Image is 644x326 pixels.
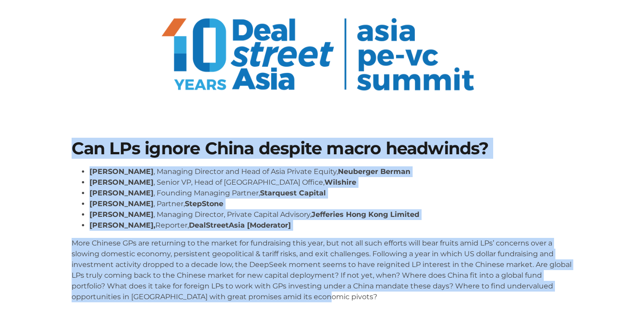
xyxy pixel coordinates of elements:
[338,167,410,176] strong: Neuberger Berman
[90,166,573,177] li: , Managing Director and Head of Asia Private Equity,
[185,199,223,208] strong: StepStone
[72,238,573,302] p: More Chinese GPs are returning to the market for fundraising this year, but not all such efforts ...
[72,140,573,157] h1: Can LPs ignore China despite macro headwinds?
[90,221,155,229] strong: [PERSON_NAME],
[90,220,573,231] li: Reporter,
[90,209,573,220] li: , Managing Director, Private Capital Advisory,
[324,178,356,186] strong: Wilshire
[260,189,326,197] strong: Starquest Capital
[90,178,154,186] strong: [PERSON_NAME]
[189,221,291,229] strong: DealStreetAsia [Moderator]
[90,167,154,176] strong: [PERSON_NAME]
[90,177,573,188] li: , Senior VP, Head of [GEOGRAPHIC_DATA] Office,
[90,199,154,208] strong: [PERSON_NAME]
[90,199,573,209] li: , Partner,
[90,189,154,197] strong: [PERSON_NAME]
[90,188,573,199] li: , Founding Managing Partner,
[90,210,154,219] strong: [PERSON_NAME]
[311,210,419,219] strong: Jefferies Hong Kong Limited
